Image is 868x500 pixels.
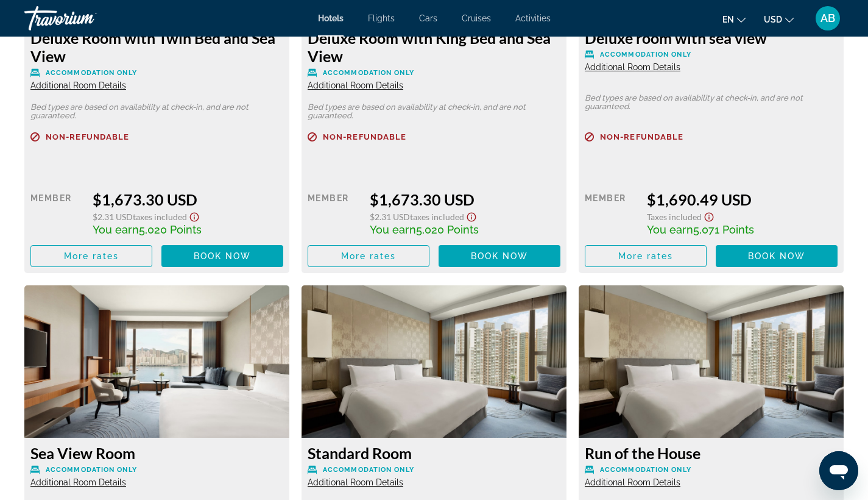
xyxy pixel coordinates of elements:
[819,451,858,490] iframe: Button to launch messaging window
[370,190,560,209] div: $1,673.30 USD
[600,466,691,474] span: Accommodation Only
[471,251,529,261] span: Book now
[722,10,746,28] button: Change language
[764,10,794,28] button: Change currency
[600,133,683,141] span: Non-refundable
[585,245,707,267] button: More rates
[323,133,406,141] span: Non-refundable
[368,13,395,23] a: Flights
[647,223,693,236] span: You earn
[24,285,289,438] img: 37b3f7b1-5168-42d0-bbae-8856722c0bbd.jpeg
[30,245,152,267] button: More rates
[30,190,83,236] div: Member
[702,209,716,223] button: Show Taxes and Fees disclaimer
[46,466,137,474] span: Accommodation Only
[30,80,126,90] span: Additional Room Details
[30,103,283,120] p: Bed types are based on availability at check-in, and are not guaranteed.
[579,285,844,438] img: 8ffe1200-822a-470e-a1b2-14e3f9174264.jpeg
[419,13,437,23] a: Cars
[585,444,838,462] h3: Run of the House
[439,245,560,267] button: Book now
[716,245,838,267] button: Book now
[600,51,691,59] span: Accommodation Only
[187,209,202,223] button: Show Taxes and Fees disclaimer
[302,285,566,438] img: 8ffe1200-822a-470e-a1b2-14e3f9174264.jpeg
[464,209,479,223] button: Show Taxes and Fees disclaimer
[308,80,403,90] span: Additional Room Details
[722,15,734,24] span: en
[647,212,702,222] span: Taxes included
[93,223,139,236] span: You earn
[618,251,674,261] span: More rates
[93,190,283,209] div: $1,673.30 USD
[462,13,491,23] a: Cruises
[764,15,782,24] span: USD
[410,212,464,222] span: Taxes included
[585,94,838,111] p: Bed types are based on availability at check-in, and are not guaranteed.
[308,477,403,487] span: Additional Room Details
[416,223,479,236] span: 5,020 Points
[323,69,414,77] span: Accommodation Only
[308,190,361,236] div: Member
[370,223,416,236] span: You earn
[812,5,844,31] button: User Menu
[323,466,414,474] span: Accommodation Only
[370,212,410,222] span: $2.31 USD
[585,29,838,47] h3: Deluxe room with sea view
[820,12,835,24] span: AB
[308,29,560,65] h3: Deluxe Room with King Bed and Sea View
[515,13,551,23] a: Activities
[647,190,838,209] div: $1,690.49 USD
[64,251,119,261] span: More rates
[308,245,429,267] button: More rates
[585,477,680,487] span: Additional Room Details
[139,223,202,236] span: 5,020 Points
[308,444,560,462] h3: Standard Room
[308,103,560,120] p: Bed types are based on availability at check-in, and are not guaranteed.
[46,69,137,77] span: Accommodation Only
[748,251,806,261] span: Book now
[30,29,283,65] h3: Deluxe Room with Twin Bed and Sea View
[585,62,680,72] span: Additional Room Details
[161,245,283,267] button: Book now
[46,133,129,141] span: Non-refundable
[24,2,146,34] a: Travorium
[341,251,397,261] span: More rates
[93,212,133,222] span: $2.31 USD
[585,190,638,236] div: Member
[30,477,126,487] span: Additional Room Details
[318,13,344,23] a: Hotels
[194,251,252,261] span: Book now
[133,212,187,222] span: Taxes included
[30,444,283,462] h3: Sea View Room
[693,223,754,236] span: 5,071 Points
